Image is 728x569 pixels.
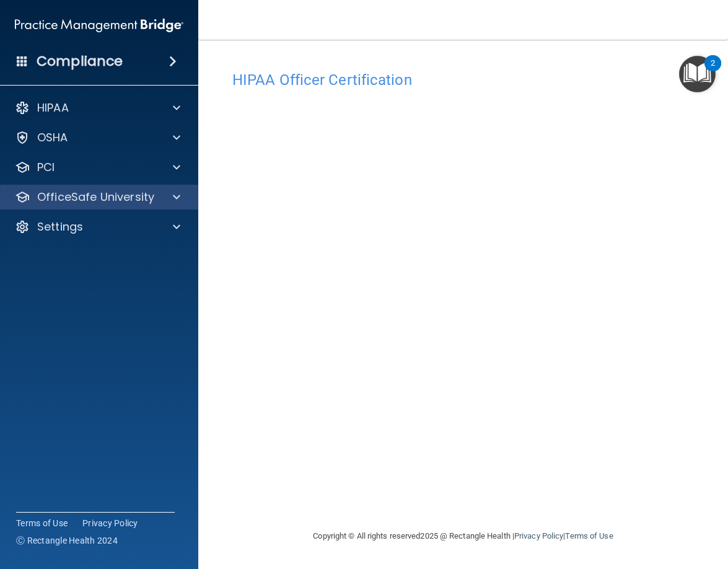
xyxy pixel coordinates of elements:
div: Copyright © All rights reserved 2025 @ Rectangle Health | | [237,516,690,556]
a: PCI [15,160,180,175]
a: Privacy Policy [82,517,138,529]
img: PMB logo [15,13,183,38]
p: OfficeSafe University [37,190,154,205]
a: Terms of Use [565,531,613,540]
h4: Compliance [37,53,123,70]
iframe: Drift Widget Chat Controller [514,481,713,531]
a: OfficeSafe University [15,190,180,205]
a: OSHA [15,130,180,145]
span: Ⓒ Rectangle Health 2024 [16,534,118,547]
p: OSHA [37,130,68,145]
iframe: hipaa-training [232,95,694,498]
a: HIPAA [15,100,180,115]
p: HIPAA [37,100,69,115]
a: Terms of Use [16,517,68,529]
p: PCI [37,160,55,175]
p: Settings [37,219,83,234]
button: Open Resource Center, 2 new notifications [679,56,716,92]
h4: HIPAA Officer Certification [232,72,694,88]
a: Privacy Policy [514,531,563,540]
div: 2 [711,63,715,79]
a: Settings [15,219,180,234]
